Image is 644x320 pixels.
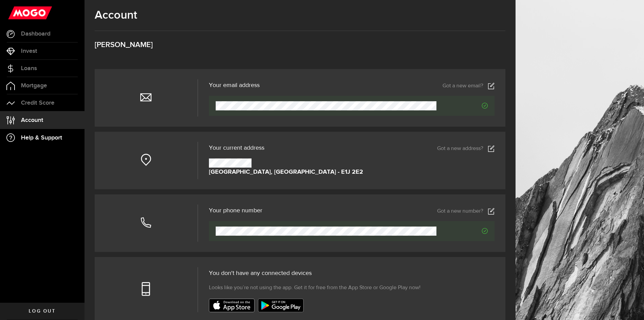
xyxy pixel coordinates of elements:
[436,103,488,109] span: Verified
[95,41,505,49] h3: [PERSON_NAME]
[21,135,62,141] span: Help & Support
[29,309,55,314] span: Log out
[209,82,260,88] h3: Your email address
[21,100,54,106] span: Credit Score
[21,48,37,54] span: Invest
[209,284,421,292] span: Looks like you’re not using the app. Get it for free from the App Store or Google Play now!
[21,65,37,71] span: Loans
[436,228,488,234] span: Verified
[209,145,264,151] span: Your current address
[258,299,304,312] img: badge-google-play.svg
[21,31,50,37] span: Dashboard
[443,83,495,89] a: Got a new email?
[209,299,255,312] img: badge-app-store.svg
[437,208,495,215] a: Got a new number?
[21,83,47,89] span: Mortgage
[21,117,43,123] span: Account
[437,145,495,152] a: Got a new address?
[209,208,262,214] h3: Your phone number
[209,270,312,276] span: You don't have any connected devices
[209,168,363,177] strong: [GEOGRAPHIC_DATA], [GEOGRAPHIC_DATA] - E1J 2E2
[5,3,26,23] button: Open LiveChat chat widget
[95,8,505,22] h1: Account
